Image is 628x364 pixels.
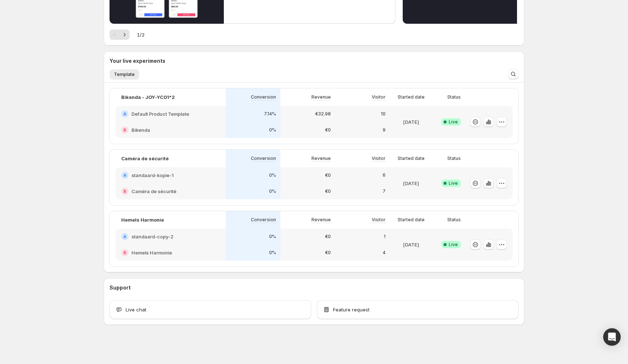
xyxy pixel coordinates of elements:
[251,94,276,100] p: Conversion
[508,69,518,79] button: Search and filter results
[325,234,331,240] p: €0
[269,188,276,194] p: 0%
[269,234,276,240] p: 0%
[110,284,131,291] h3: Support
[311,217,331,223] p: Revenue
[383,250,386,256] p: 4
[449,119,458,125] span: Live
[325,188,331,194] p: €0
[315,111,331,117] p: €32.98
[119,30,130,40] button: Next
[123,250,126,255] h2: B
[131,249,172,256] h2: Hemels Harmonie
[398,94,425,100] p: Started date
[325,250,331,256] p: €0
[449,242,458,248] span: Live
[383,172,386,178] p: 6
[372,94,386,100] p: Visitor
[269,172,276,178] p: 0%
[447,217,461,223] p: Status
[311,94,331,100] p: Revenue
[264,111,276,117] p: 7.14%
[383,127,386,133] p: 9
[123,128,126,132] h2: B
[381,111,386,117] p: 10
[447,94,461,100] p: Status
[603,328,621,346] div: Open Intercom Messenger
[123,234,126,239] h2: A
[251,156,276,161] p: Conversion
[449,180,458,186] span: Live
[372,156,386,161] p: Visitor
[121,216,164,223] p: Hemels Harmonie
[131,188,176,195] h2: Caméra de sécurité
[269,250,276,256] p: 0%
[131,110,189,118] h2: Default Product Template
[398,156,425,161] p: Started date
[447,156,461,161] p: Status
[114,72,135,77] span: Template
[123,189,126,194] h2: B
[311,156,331,161] p: Revenue
[131,233,173,240] h2: standaard-copy-2
[398,217,425,223] p: Started date
[269,127,276,133] p: 0%
[137,31,145,38] span: 1 / 2
[372,217,386,223] p: Visitor
[123,173,126,177] h2: A
[131,126,150,134] h2: Bikenda
[325,127,331,133] p: €0
[131,172,174,179] h2: standaard-kopie-1
[123,112,126,116] h2: A
[126,306,146,313] span: Live chat
[325,172,331,178] p: €0
[383,188,386,194] p: 7
[251,217,276,223] p: Conversion
[121,155,169,162] p: Caméra de sécurité
[403,241,419,248] p: [DATE]
[121,93,175,101] p: Bikenda - JOY-YC01*2
[110,57,165,65] h3: Your live experiments
[403,118,419,126] p: [DATE]
[403,180,419,187] p: [DATE]
[110,30,130,40] nav: Pagination
[384,234,386,240] p: 1
[333,306,369,313] span: Feature request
